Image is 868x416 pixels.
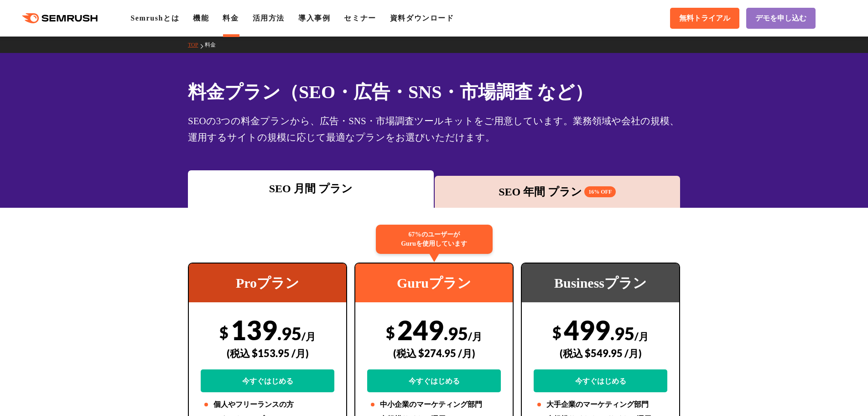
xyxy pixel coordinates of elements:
span: .95 [277,323,301,344]
div: 249 [367,314,501,392]
span: /月 [468,330,482,342]
a: 今すぐはじめる [367,369,501,392]
span: $ [219,323,229,342]
span: /月 [634,330,649,342]
span: $ [552,323,561,342]
a: 今すぐはじめる [534,369,667,392]
li: 中小企業のマーケティング部門 [367,399,501,410]
a: 活用方法 [253,14,285,22]
a: 導入事例 [298,14,330,22]
div: Guruプラン [355,263,513,302]
div: 67%のユーザーが Guruを使用しています [376,225,493,254]
a: 今すぐはじめる [201,369,334,392]
a: 資料ダウンロード [390,14,454,22]
a: セミナー [344,14,376,22]
a: デモを申し込む [746,8,816,29]
span: 無料トライアル [679,14,730,23]
span: $ [386,323,395,342]
div: SEO 年間 プラン [439,184,676,200]
div: Businessプラン [522,263,679,302]
span: 16% OFF [584,186,616,197]
a: 無料トライアル [670,8,739,29]
div: (税込 $274.95 /月) [367,337,501,369]
div: 139 [201,314,334,392]
span: .95 [610,323,634,344]
li: 個人やフリーランスの方 [201,399,334,410]
a: TOP [188,42,205,48]
div: (税込 $549.95 /月) [534,337,667,369]
a: 料金 [223,14,239,22]
div: (税込 $153.95 /月) [201,337,334,369]
div: SEOの3つの料金プランから、広告・SNS・市場調査ツールキットをご用意しています。業務領域や会社の規模、運用するサイトの規模に応じて最適なプランをお選びいただけます。 [188,113,680,146]
a: 料金 [205,42,223,48]
span: /月 [301,330,316,342]
span: .95 [444,323,468,344]
a: Semrushとは [130,14,179,22]
li: 大手企業のマーケティング部門 [534,399,667,410]
div: SEO 月間 プラン [192,180,429,197]
div: Proプラン [189,263,346,302]
div: 499 [534,314,667,392]
h1: 料金プラン（SEO・広告・SNS・市場調査 など） [188,79,680,105]
a: 機能 [193,14,209,22]
span: デモを申し込む [755,14,806,23]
